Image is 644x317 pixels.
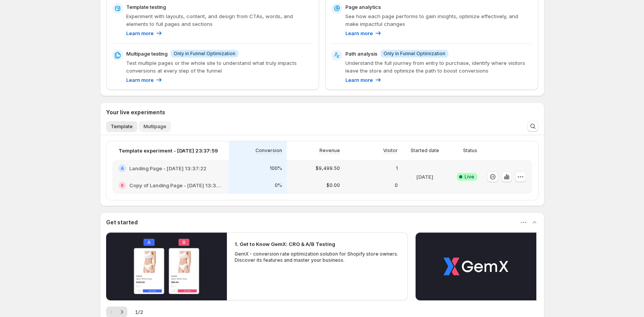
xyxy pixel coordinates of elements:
p: Multipage testing [126,50,167,58]
h2: Copy of Landing Page - [DATE] 13:37:22 [129,181,223,189]
span: Only in Funnel Optimization [174,51,235,57]
p: Template testing [126,3,166,11]
p: 0 [395,182,398,188]
p: Revenue [319,147,340,154]
p: Path analysis [345,50,377,58]
p: Test multiple pages or the whole site to understand what truly impacts conversions at every step ... [126,59,313,75]
p: Visitor [383,147,398,154]
p: See how each page performs to gain insights, optimize effectively, and make impactful changes [345,12,532,28]
a: Learn more [345,76,382,84]
p: GemX - conversion rate optimization solution for Shopify store owners. Discover its features and ... [235,251,401,263]
span: Multipage [144,124,166,130]
p: Learn more [345,76,373,84]
p: Started date [411,147,439,154]
p: Learn more [345,29,373,37]
p: Learn more [126,29,154,37]
p: Template experiment - [DATE] 23:37:59 [118,147,218,154]
h3: Your live experiments [106,108,165,116]
span: Live [465,174,474,180]
p: 1 [396,165,398,171]
h2: A [121,166,124,171]
span: Template [111,124,133,130]
p: Experiment with layouts, content, and design from CTAs, words, and elements to full pages and sec... [126,12,313,28]
p: Learn more [126,76,154,84]
span: 1 / 2 [135,308,143,316]
p: $0.00 [326,182,340,188]
h2: 1. Get to Know GemX: CRO & A/B Testing [235,240,335,248]
h2: Landing Page - [DATE] 13:37:22 [129,164,206,172]
p: $9,499.50 [316,165,340,171]
p: Status [463,147,477,154]
p: [DATE] [416,173,433,181]
p: 100% [270,165,282,171]
p: 0% [275,182,282,188]
button: Play video [106,232,227,300]
button: Search and filter results [527,121,538,132]
p: Page analytics [345,3,381,11]
span: Only in Funnel Optimization [384,51,445,57]
h2: B [121,183,124,188]
a: Learn more [126,29,163,37]
h3: Get started [106,219,138,226]
p: Understand the full journey from entry to purchase, identify where visitors leave the store and o... [345,59,532,75]
button: Play video [416,232,536,300]
a: Learn more [345,29,382,37]
a: Learn more [126,76,163,84]
p: Conversion [255,147,282,154]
